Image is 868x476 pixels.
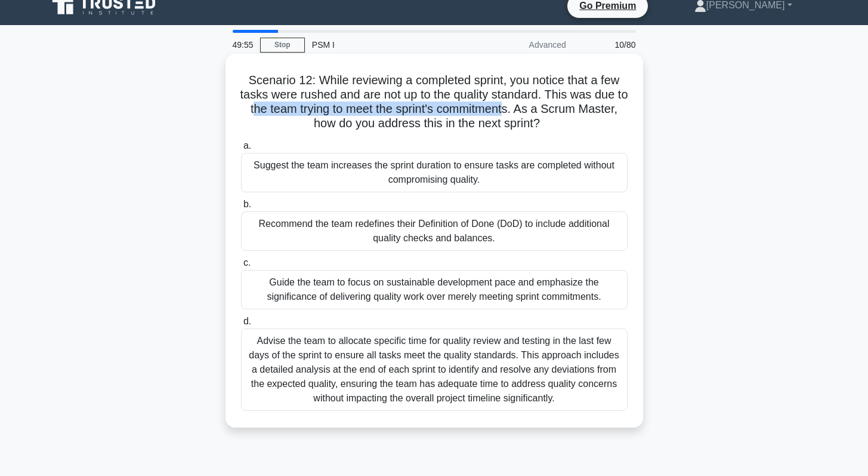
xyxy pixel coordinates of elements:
span: d. [243,316,251,326]
div: 49:55 [226,33,260,57]
div: PSM I [305,33,469,57]
div: Recommend the team redefines their Definition of Done (DoD) to include additional quality checks ... [241,211,628,251]
div: 10/80 [573,33,643,57]
span: a. [243,140,251,151]
div: Advanced [469,33,573,57]
div: Guide the team to focus on sustainable development pace and emphasize the significance of deliver... [241,270,628,309]
span: c. [243,257,251,268]
a: Stop [260,38,305,53]
div: Advise the team to allocate specific time for quality review and testing in the last few days of ... [241,328,628,411]
h5: Scenario 12: While reviewing a completed sprint, you notice that a few tasks were rushed and are ... [240,73,629,131]
span: b. [243,199,251,209]
div: Suggest the team increases the sprint duration to ensure tasks are completed without compromising... [241,153,628,192]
